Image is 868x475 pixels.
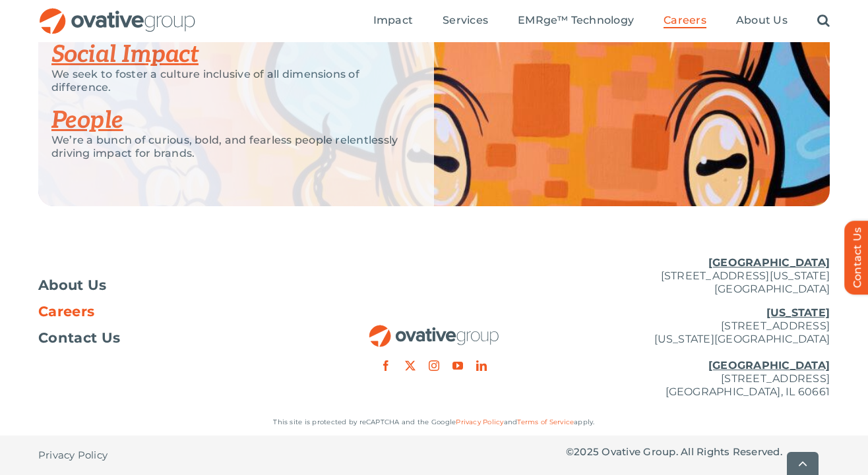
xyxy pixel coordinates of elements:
[368,323,500,336] a: OG_Full_horizontal_RGB
[38,305,302,318] a: Careers
[517,418,574,426] a: Terms of Service
[817,14,830,28] a: Search
[38,449,108,462] span: Privacy Policy
[405,360,416,371] a: twitter
[38,435,108,475] a: Privacy Policy
[51,106,123,135] a: People
[736,14,788,27] span: About Us
[38,331,302,345] a: Contact Us
[518,14,634,28] a: EMRge™ Technology
[708,359,830,372] u: [GEOGRAPHIC_DATA]
[574,445,599,458] span: 2025
[38,416,830,429] p: This site is protected by reCAPTCHA and the Google and apply.
[51,68,401,94] p: We seek to foster a culture inclusive of all dimensions of difference.
[708,256,830,269] u: [GEOGRAPHIC_DATA]
[736,14,788,28] a: About Us
[476,360,487,371] a: linkedin
[566,256,830,296] p: [STREET_ADDRESS][US_STATE] [GEOGRAPHIC_DATA]
[381,360,391,371] a: facebook
[51,40,199,69] a: Social Impact
[456,418,503,426] a: Privacy Policy
[566,445,830,459] p: © Ovative Group. All Rights Reserved.
[38,279,302,345] nav: Footer Menu
[373,14,413,27] span: Impact
[443,14,488,27] span: Services
[443,14,488,28] a: Services
[38,305,94,318] span: Careers
[373,14,413,28] a: Impact
[429,360,439,371] a: instagram
[664,14,706,27] span: Careers
[566,306,830,399] p: [STREET_ADDRESS] [US_STATE][GEOGRAPHIC_DATA] [STREET_ADDRESS] [GEOGRAPHIC_DATA], IL 60661
[51,134,401,160] p: We’re a bunch of curious, bold, and fearless people relentlessly driving impact for brands.
[518,14,634,27] span: EMRge™ Technology
[452,360,463,371] a: youtube
[38,279,107,292] span: About Us
[38,279,302,292] a: About Us
[38,435,302,475] nav: Footer - Privacy Policy
[766,306,830,319] u: [US_STATE]
[38,331,120,345] span: Contact Us
[664,14,706,28] a: Careers
[38,7,197,19] a: OG_Full_horizontal_RGB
